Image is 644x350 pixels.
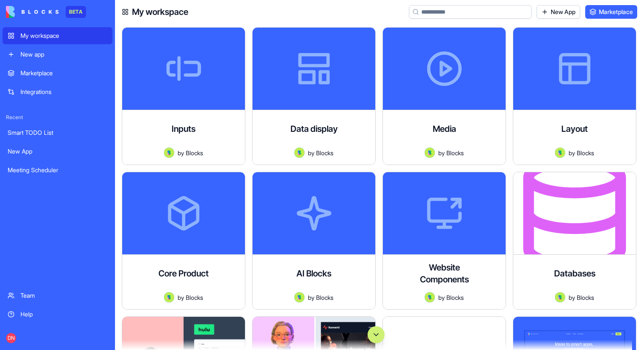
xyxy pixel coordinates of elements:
[513,172,636,310] a: DatabasesAvatarbyBlocks
[433,123,456,135] h4: Media
[186,148,203,157] span: Blocks
[585,5,637,19] a: Marketplace
[3,287,112,304] a: Team
[3,46,112,63] a: New app
[3,124,112,141] a: Smart TODO List
[132,6,188,18] h4: My workspace
[3,162,112,179] a: Meeting Scheduler
[425,292,435,302] img: Avatar
[8,166,107,174] div: Meeting Scheduler
[8,128,107,137] div: Smart TODO List
[172,123,195,135] h4: Inputs
[577,148,594,157] span: Blocks
[569,293,575,302] span: by
[20,310,107,319] div: Help
[382,27,506,165] a: MediaAvatarbyBlocks
[178,148,184,157] span: by
[555,148,565,158] img: Avatar
[294,292,305,302] img: Avatar
[158,267,209,279] h4: Core Product
[438,148,445,157] span: by
[122,27,245,165] a: InputsAvatarbyBlocks
[164,292,174,302] img: Avatar
[20,50,107,59] div: New app
[3,65,112,82] a: Marketplace
[438,293,445,302] span: by
[316,293,333,302] span: Blocks
[252,172,376,310] a: AI BlocksAvatarbyBlocks
[66,6,86,18] div: BETA
[296,267,331,279] h4: AI Blocks
[555,292,565,302] img: Avatar
[20,291,107,300] div: Team
[3,27,112,44] a: My workspace
[6,333,16,343] span: DN
[446,148,464,157] span: Blocks
[122,172,245,310] a: Core ProductAvatarbyBlocks
[290,123,338,135] h4: Data display
[6,6,59,18] img: logo
[164,148,174,158] img: Avatar
[308,293,314,302] span: by
[186,293,203,302] span: Blocks
[368,326,385,343] button: Scroll to bottom
[382,172,506,310] a: Website ComponentsAvatarbyBlocks
[569,148,575,157] span: by
[308,148,314,157] span: by
[561,123,588,135] h4: Layout
[178,293,184,302] span: by
[6,6,86,18] a: BETA
[554,267,595,279] h4: Databases
[8,147,107,156] div: New App
[252,27,376,165] a: Data displayAvatarbyBlocks
[577,293,594,302] span: Blocks
[3,83,112,100] a: Integrations
[425,148,435,158] img: Avatar
[294,148,305,158] img: Avatar
[537,5,580,19] a: New App
[316,148,333,157] span: Blocks
[20,31,107,40] div: My workspace
[20,69,107,77] div: Marketplace
[410,262,478,285] h4: Website Components
[3,114,112,121] span: Recent
[513,27,636,165] a: LayoutAvatarbyBlocks
[20,88,107,96] div: Integrations
[446,293,464,302] span: Blocks
[3,143,112,160] a: New App
[3,306,112,323] a: Help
